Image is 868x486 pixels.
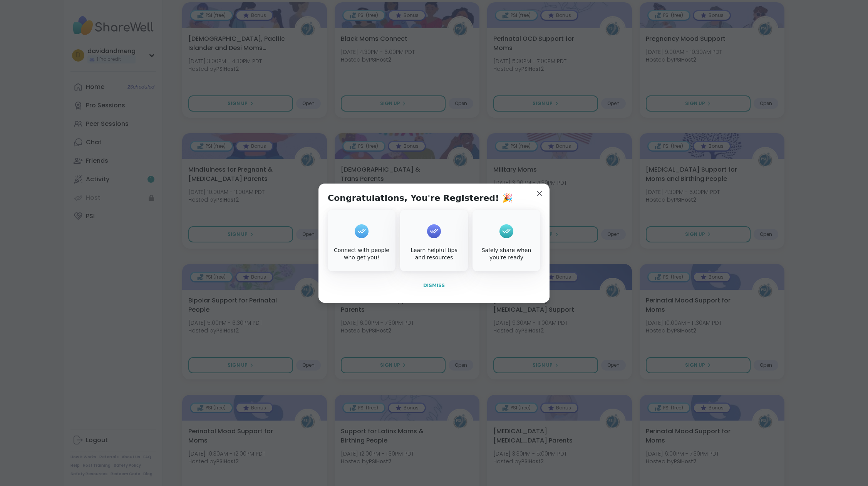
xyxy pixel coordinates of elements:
div: Connect with people who get you! [329,247,394,262]
button: Dismiss [328,277,540,294]
div: Safely share when you're ready [474,247,539,262]
span: Dismiss [423,283,445,288]
h1: Congratulations, You're Registered! 🎉 [328,193,513,204]
div: Learn helpful tips and resources [402,247,466,262]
